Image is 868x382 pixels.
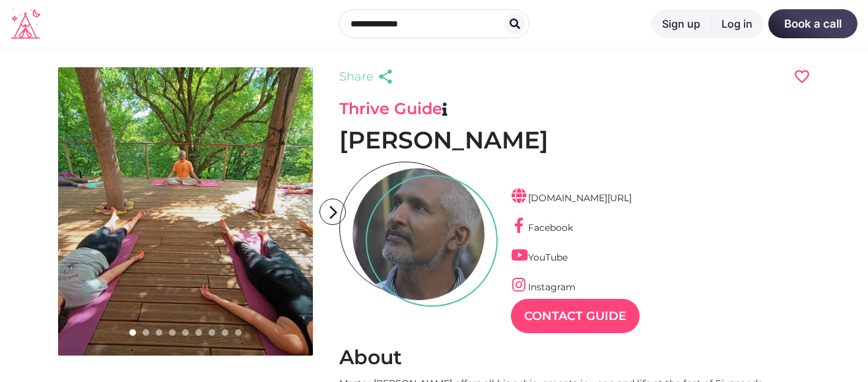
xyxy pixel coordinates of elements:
[511,281,576,293] a: Instagram
[511,222,573,234] a: Facebook
[511,299,640,333] a: Contact Guide
[339,345,811,370] h2: About
[339,99,811,119] h3: Thrive Guide
[651,9,711,38] a: Sign up
[711,9,763,38] a: Log in
[339,67,397,86] a: Share
[511,251,568,263] a: YouTube
[511,192,632,204] a: [DOMAIN_NAME][URL]
[768,9,857,38] a: Book a call
[339,125,811,155] h1: [PERSON_NAME]
[320,199,347,226] i: arrow_forward_ios
[339,67,374,86] span: Share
